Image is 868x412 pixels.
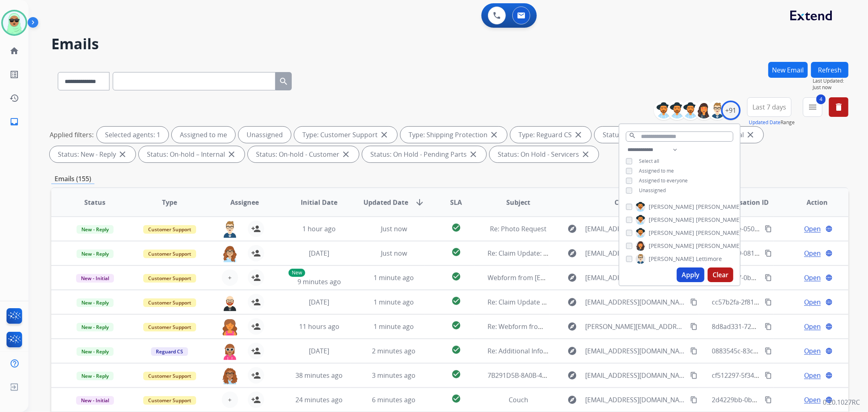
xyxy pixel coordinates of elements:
span: [EMAIL_ADDRESS][DOMAIN_NAME] [585,297,685,307]
mat-icon: history [9,93,19,103]
div: Type: Reguard CS [510,127,591,143]
span: [PERSON_NAME] [696,203,741,211]
mat-icon: content_copy [690,396,697,403]
p: New [289,269,305,277]
span: Open [804,248,821,258]
mat-icon: content_copy [765,347,772,355]
mat-icon: content_copy [765,396,772,403]
mat-icon: content_copy [690,372,697,379]
mat-icon: search [629,132,636,139]
mat-icon: explore [567,248,577,258]
img: agent-avatar [222,221,238,238]
span: [EMAIL_ADDRESS][DOMAIN_NAME] [585,273,685,283]
button: Clear [708,267,733,282]
button: Refresh [811,62,848,78]
mat-icon: delete [834,102,844,112]
mat-icon: close [379,130,389,140]
mat-icon: content_copy [690,323,697,330]
span: 2d4229bb-0bcb-4b70-b3c8-6dff22b940f1 [712,395,836,404]
span: Type [162,197,177,207]
mat-icon: close [573,130,583,140]
span: 7B291D5B-8A0B-4337-A4BE-951DB128C849: Additional Information [488,371,692,380]
span: [PERSON_NAME] [649,203,694,211]
span: Customer Support [143,323,196,331]
span: [PERSON_NAME] [696,229,741,237]
span: [EMAIL_ADDRESS][DOMAIN_NAME] [585,346,685,356]
mat-icon: language [825,396,833,403]
mat-icon: language [825,225,833,232]
mat-icon: check_circle [451,369,461,379]
mat-icon: check_circle [451,272,461,281]
img: agent-avatar [222,367,238,384]
span: Customer Support [143,298,196,307]
span: Initial Date [301,197,337,207]
mat-icon: check_circle [451,247,461,257]
div: Assigned to me [172,127,235,143]
span: [EMAIL_ADDRESS][DOMAIN_NAME] [585,370,685,380]
mat-icon: content_copy [765,372,772,379]
span: [DATE] [309,298,329,307]
mat-icon: content_copy [765,323,772,330]
button: + [222,392,238,408]
p: Applied filters: [50,130,94,140]
mat-icon: person_add [251,273,261,283]
span: Customer [614,197,646,207]
span: Customer Support [143,372,196,380]
span: Status [84,197,105,207]
mat-icon: person_add [251,224,261,234]
div: Type: Shipping Protection [400,127,507,143]
mat-icon: close [118,149,127,159]
span: New - Initial [76,274,114,283]
mat-icon: explore [567,273,577,283]
span: 8d8ad331-72b5-49c6-a9e8-2a2006cb8a6f [712,322,837,331]
span: [EMAIL_ADDRESS][DOMAIN_NAME] [585,248,685,258]
button: Last 7 days [747,97,791,117]
mat-icon: list_alt [9,70,19,79]
span: Conversation ID [717,197,769,207]
span: Open [804,346,821,356]
span: Re: Photo Request [490,224,547,233]
mat-icon: content_copy [765,298,772,306]
span: + [228,273,232,283]
span: Open [804,322,821,331]
mat-icon: person_add [251,395,261,405]
span: 38 minutes ago [295,371,343,380]
span: Open [804,395,821,405]
span: 9 minutes ago [297,277,341,286]
mat-icon: content_copy [765,250,772,257]
span: Open [804,224,821,234]
mat-icon: person_add [251,248,261,258]
mat-icon: home [9,46,19,56]
mat-icon: search [279,77,289,86]
mat-icon: language [825,298,833,306]
div: Selected agents: 1 [97,127,168,143]
button: Apply [677,267,704,282]
mat-icon: language [825,250,833,257]
mat-icon: inbox [9,117,19,127]
mat-icon: content_copy [690,347,697,355]
div: +91 [721,101,741,120]
span: New - Reply [77,347,114,356]
span: 1 minute ago [374,273,414,282]
mat-icon: explore [567,224,577,234]
span: 2 minutes ago [372,346,415,355]
div: Unassigned [238,127,291,143]
mat-icon: explore [567,297,577,307]
span: Select all [639,158,659,164]
span: 0883545c-83c2-4c49-bdaa-17c2a2c28b99 [712,346,837,355]
span: Customer Support [143,250,196,258]
span: cf512297-5f34-4309-a4ed-7399db76cd75 [712,371,835,380]
span: 24 minutes ago [295,395,343,404]
span: Just now [813,84,848,91]
span: + [228,395,232,405]
h2: Emails [51,36,848,52]
mat-icon: person_add [251,322,261,331]
span: [PERSON_NAME] [649,255,694,263]
button: Updated Date [749,119,781,126]
span: New - Reply [77,225,114,234]
mat-icon: person_add [251,297,261,307]
mat-icon: language [825,372,833,379]
div: Status: New - Reply [50,146,136,162]
span: Re: Webform from [PERSON_NAME][EMAIL_ADDRESS][PERSON_NAME][DOMAIN_NAME] on [DATE] [488,322,784,331]
mat-icon: check_circle [451,223,461,232]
